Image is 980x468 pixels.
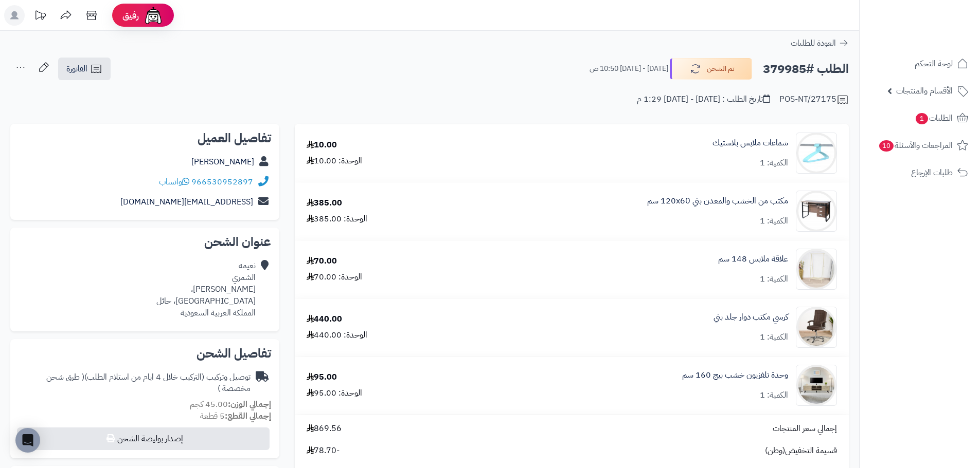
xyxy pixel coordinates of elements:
span: إجمالي سعر المنتجات [773,423,837,435]
button: إصدار بوليصة الشحن [17,427,270,450]
a: كرسي مكتب دوار جلد بني [714,311,788,323]
span: 869.56 [307,423,342,435]
a: وحدة تلفزيون خشب بيج 160 سم [682,369,788,381]
a: علاقة ملابس 148 سم [718,253,788,265]
div: الوحدة: 10.00 [307,155,362,167]
div: 440.00 [307,313,342,325]
a: تحديثات المنصة [27,5,53,28]
a: الفاتورة [58,58,111,80]
img: 1708514596-110107010045-90x90.jpg [796,133,836,174]
a: 966530952897 [191,176,253,188]
div: 10.00 [307,139,337,151]
div: الوحدة: 70.00 [307,271,362,283]
div: الوحدة: 95.00 [307,387,362,399]
div: 70.00 [307,255,337,267]
strong: إجمالي القطع: [225,410,271,422]
a: الطلبات1 [866,106,974,130]
span: ( طرق شحن مخصصة ) [46,371,251,395]
div: الكمية: 1 [760,215,788,227]
span: الأقسام والمنتجات [896,84,953,98]
span: الفاتورة [66,63,87,75]
img: 1750490663-220601011443-90x90.jpg [796,365,836,406]
div: نعيمه الشمري [PERSON_NAME]، [GEOGRAPHIC_DATA]، حائل المملكة العربية السعودية [156,260,256,319]
span: الطلبات [915,111,953,125]
div: Open Intercom Messenger [15,428,40,453]
h2: تفاصيل الشحن [19,347,271,360]
h2: عنوان الشحن [19,236,271,248]
a: المراجعات والأسئلة10 [866,133,974,158]
a: طلبات الإرجاع [866,160,974,185]
a: شماعات ملابس بلاستيك [712,137,788,149]
div: POS-NT/27175 [779,93,849,106]
span: -78.70 [307,445,340,457]
span: العودة للطلبات [791,37,836,49]
button: تم الشحن [670,58,752,80]
div: الكمية: 1 [760,273,788,285]
img: logo-2.png [910,28,970,49]
img: 1746534739-1746358672129-2-90x90.jpg [796,307,836,348]
img: ai-face.png [143,5,164,26]
img: 1741545411-1-90x90.jpg [796,249,836,290]
div: تاريخ الطلب : [DATE] - [DATE] 1:29 م [637,93,770,105]
div: الكمية: 1 [760,331,788,343]
small: [DATE] - [DATE] 10:50 ص [590,64,668,74]
a: [PERSON_NAME] [191,156,254,168]
h2: تفاصيل العميل [19,132,271,144]
span: رفيق [122,9,139,22]
a: مكتب من الخشب والمعدن بني 120x60 سم [647,195,788,207]
span: قسيمة التخفيض(وطن) [765,445,837,457]
small: 5 قطعة [200,410,271,422]
div: توصيل وتركيب (التركيب خلال 4 ايام من استلام الطلب) [19,371,251,395]
a: لوحة التحكم [866,51,974,76]
small: 45.00 كجم [190,398,271,410]
span: لوحة التحكم [915,57,953,71]
strong: إجمالي الوزن: [228,398,271,410]
div: الكمية: 1 [760,389,788,401]
span: 1 [916,113,928,124]
a: العودة للطلبات [791,37,849,49]
div: 385.00 [307,197,342,209]
span: المراجعات والأسئلة [878,138,953,153]
div: الكمية: 1 [760,157,788,169]
a: [EMAIL_ADDRESS][DOMAIN_NAME] [120,196,253,208]
div: الوحدة: 385.00 [307,213,367,225]
a: واتساب [159,176,189,188]
div: الوحدة: 440.00 [307,329,367,341]
img: 1716215394-110111010095-90x90.jpg [796,191,836,232]
h2: الطلب #379985 [763,59,849,80]
span: 10 [879,140,894,152]
div: 95.00 [307,371,337,383]
span: طلبات الإرجاع [911,165,953,180]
